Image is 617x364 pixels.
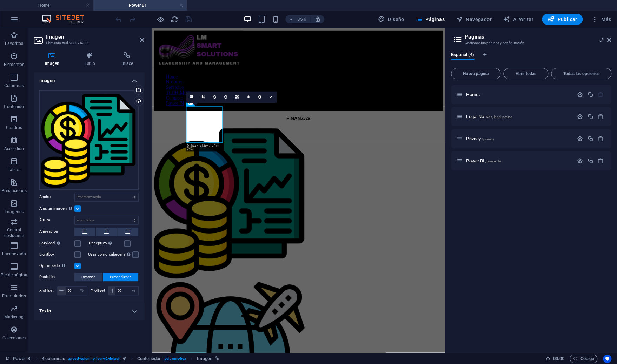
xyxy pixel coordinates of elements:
span: Todas las opciones [554,72,608,76]
div: Configuración [577,92,583,97]
p: Favoritos [5,41,23,46]
span: : [558,356,559,361]
p: Tablas [8,167,21,173]
h4: Power BI [93,1,187,9]
label: Y offset [91,289,108,292]
a: Girar 90° a la derecha [220,92,231,103]
button: AI Writer [500,14,536,25]
div: Home/ [464,92,573,97]
a: Modo de recorte [198,92,209,103]
button: Más [588,14,614,25]
button: Código [570,355,597,363]
span: Páginas [416,16,445,23]
span: . preset-columns-four-v2-default [68,355,120,363]
div: Eliminar [598,114,604,120]
h4: Imagen [34,52,73,67]
span: Nueva página [454,72,497,76]
a: Cambiar orientación [231,92,243,103]
a: Selecciona archivos del administrador de archivos, de la galería de fotos o carga archivo(s) [186,92,197,103]
a: Escala de grises [254,92,265,103]
a: Girar 90° a la izquierda [209,92,220,103]
h6: 85% [296,15,307,23]
label: Lightbox [39,250,74,259]
i: Volver a cargar página [171,15,179,23]
h2: Imagen [46,34,144,40]
label: Altura [39,218,74,222]
button: 85% [285,15,310,23]
label: Ancho [39,195,74,199]
label: Ajustar imagen [39,204,74,213]
div: Duplicar [587,92,593,97]
p: Columnas [4,83,24,88]
span: /power-bi [485,159,500,163]
label: Optimizado [39,262,74,270]
i: Al redimensionar, ajustar el nivel de zoom automáticamente para ajustarse al dispositivo elegido. [314,16,320,22]
h3: Gestionar tus páginas y configuración [465,40,597,46]
a: Desenfoque [243,92,254,103]
span: Navegador [456,16,492,23]
i: Este elemento es un preajuste personalizable [123,357,126,360]
label: Usar como cabecera [88,250,132,259]
h2: Páginas [465,34,611,40]
p: Imágenes [5,209,24,215]
label: Alineación [39,228,74,236]
h3: Elemento #ed-988075222 [46,40,130,46]
span: Haz clic para seleccionar y doble clic para editar [42,355,65,363]
label: Lazyload [39,239,74,248]
p: Pie de página [1,272,27,278]
span: Publicar [548,16,577,23]
button: Páginas [413,14,447,25]
span: Haz clic para seleccionar y doble clic para editar [137,355,161,363]
span: Abrir todas [506,72,545,76]
div: Power BI/power-bi [464,159,573,163]
span: Personalizado [110,273,132,281]
p: Encabezado [2,251,26,257]
div: Duplicar [587,136,593,142]
span: Power BI [466,158,500,163]
div: Configuración [577,136,583,142]
div: Duplicar [587,114,593,120]
div: La página principal no puede eliminarse [598,92,604,97]
label: Receptivo [89,239,124,248]
span: Diseño [378,16,404,23]
button: Todas las opciones [551,68,611,79]
button: Navegador [453,14,495,25]
div: Duplicar [587,158,593,164]
button: Nueva página [451,68,500,79]
button: reload [170,15,179,23]
p: Accordion [4,146,24,151]
span: /privacy [482,137,494,141]
h4: Estilo [73,52,109,67]
span: Dirección [81,273,96,281]
p: Contenido [4,104,24,109]
div: Diseño (Ctrl+Alt+Y) [375,14,407,25]
div: analitica--5ygLRoTY-rmQ49gkbs7Pg.png [39,90,139,190]
label: X offset [39,289,57,292]
div: Eliminar [598,158,604,164]
img: Editor Logo [40,15,93,23]
button: Usercentrics [603,355,611,363]
span: /legal-notice [492,115,512,119]
button: Diseño [375,14,407,25]
h4: Enlace [109,52,144,67]
a: Confirmar ( Ctrl ⏎ ) [265,92,277,103]
button: Haz clic para salir del modo de previsualización y seguir editando [156,15,165,23]
span: / [479,93,480,97]
button: Abrir todas [503,68,548,79]
span: Haz clic para abrir la página [466,114,512,119]
button: Personalizado [103,273,138,281]
span: Más [591,16,611,23]
h6: Tiempo de la sesión [546,355,564,363]
span: Código [573,355,594,363]
i: Este elemento está vinculado [215,357,219,360]
p: Elementos [4,62,24,67]
p: Marketing [4,314,24,320]
div: Configuración [577,158,583,164]
span: . columns-box [164,355,186,363]
p: Prestaciones [1,188,26,194]
div: Configuración [577,114,583,120]
span: Español (4) [451,50,474,60]
div: Privacy/privacy [464,136,573,141]
p: Colecciones [2,335,26,341]
h4: Imagen [34,72,144,85]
